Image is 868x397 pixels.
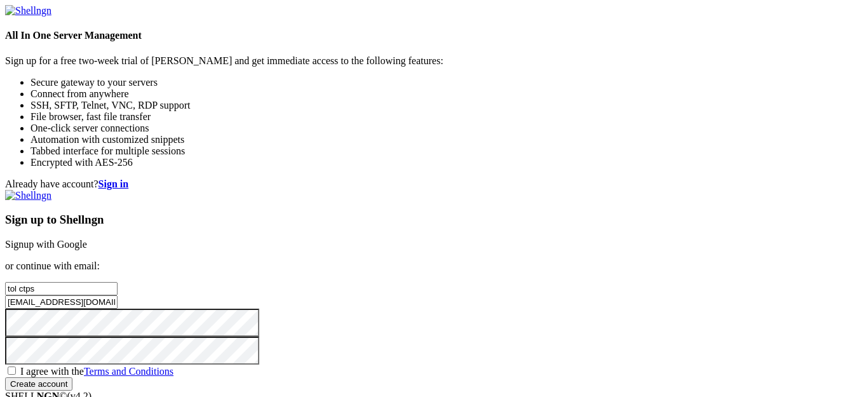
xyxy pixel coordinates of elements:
[31,88,863,100] li: Connect from anywhere
[5,190,51,201] img: Shellngn
[31,134,863,145] li: Automation with customized snippets
[5,213,863,227] h3: Sign up to Shellngn
[84,366,173,377] a: Terms and Conditions
[5,55,863,67] p: Sign up for a free two-week trial of [PERSON_NAME] and get immediate access to the following feat...
[31,111,863,123] li: File browser, fast file transfer
[20,366,173,377] span: I agree with the
[5,282,118,295] input: Full name
[8,367,16,375] input: I agree with theTerms and Conditions
[5,377,72,391] input: Create account
[5,295,118,309] input: Email address
[5,30,863,41] h4: All In One Server Management
[31,145,863,157] li: Tabbed interface for multiple sessions
[31,123,863,134] li: One-click server connections
[5,5,51,17] img: Shellngn
[31,77,863,88] li: Secure gateway to your servers
[5,260,863,272] p: or continue with email:
[5,239,87,250] a: Signup with Google
[98,178,129,189] a: Sign in
[31,100,863,111] li: SSH, SFTP, Telnet, VNC, RDP support
[5,178,863,190] div: Already have account?
[31,157,863,168] li: Encrypted with AES-256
